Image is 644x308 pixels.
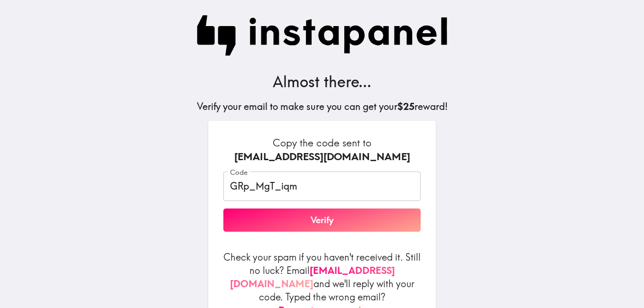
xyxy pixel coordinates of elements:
input: xxx_xxx_xxx [223,172,421,201]
h6: Copy the code sent to [223,136,421,164]
div: [EMAIL_ADDRESS][DOMAIN_NAME] [223,150,421,164]
h3: Almost there... [197,71,448,92]
label: Code [230,167,248,178]
h5: Verify your email to make sure you can get your reward! [197,100,448,113]
img: Instapanel [197,15,448,56]
a: [EMAIL_ADDRESS][DOMAIN_NAME] [230,264,395,290]
b: $25 [397,100,414,112]
button: Verify [223,208,421,232]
